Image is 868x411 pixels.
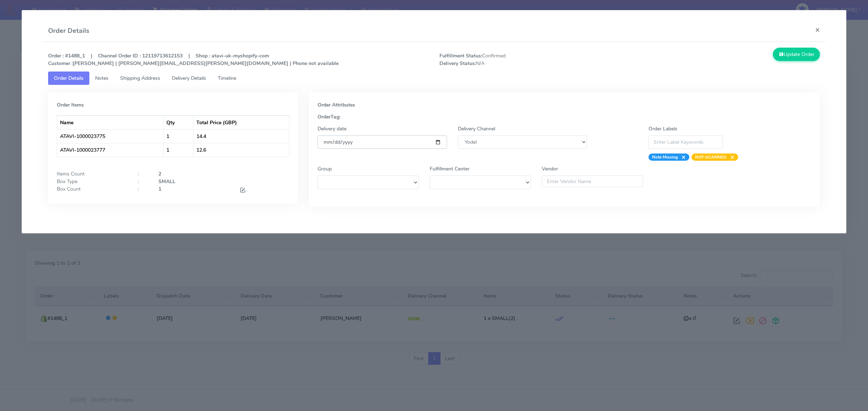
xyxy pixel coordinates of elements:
[318,125,346,133] label: Delivery date
[163,129,193,143] td: 1
[678,153,686,161] span: ×
[57,116,163,129] th: Name
[48,26,89,36] h4: Order Details
[318,101,355,108] strong: Order Attributes
[318,113,340,120] strong: OrderTag:
[54,75,84,82] span: Order Details
[51,185,132,195] div: Box Count
[158,186,161,192] strong: 1
[648,125,677,133] label: Order Labels
[57,101,84,108] strong: Order Items
[158,170,161,177] strong: 2
[542,176,643,187] input: Enter Vendor Name
[458,125,495,133] label: Delivery Channel
[648,135,723,149] input: Enter Label Keywords
[51,170,132,178] div: Items Count
[120,75,160,82] span: Shipping Address
[163,143,193,157] td: 1
[48,52,339,67] strong: Order : #1488_1 | Channel Order ID : 12119713612153 | Shop : atavi-uk-myshopify-com [PERSON_NAME]...
[193,116,289,129] th: Total Price (GBP)
[652,154,678,160] strong: Note Missing
[430,165,469,173] label: Fulfillment Center
[158,178,175,185] strong: SMALL
[439,60,476,67] strong: Delivery Status:
[773,48,820,61] button: Update Order
[695,154,727,160] strong: NOT-SCANNED
[809,20,826,39] button: Close
[132,178,153,185] div: :
[48,60,73,67] strong: Customer :
[51,178,132,185] div: Box Type
[163,116,193,129] th: Qty
[434,52,630,67] span: Confirmed N/A
[193,143,289,157] td: 12.6
[439,52,482,59] strong: Fulfillment Status:
[193,129,289,143] td: 14.4
[57,143,163,157] td: ATAVI-1000023777
[95,75,109,82] span: Notes
[542,165,558,173] label: Vendor
[318,165,332,173] label: Group
[727,153,735,161] span: ×
[132,170,153,178] div: :
[48,72,820,85] ul: Tabs
[218,75,236,82] span: Timeline
[57,129,163,143] td: ATAVI-1000023775
[132,185,153,195] div: :
[172,75,206,82] span: Delivery Details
